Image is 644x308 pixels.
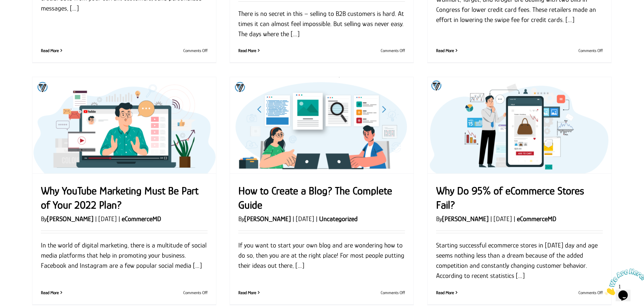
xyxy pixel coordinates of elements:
a: More on B2B is Growing – Now Business Model Must Change to Support New B2B Customers [238,48,256,53]
span: | [93,215,98,222]
p: There is no secret in this – selling to B2B customers is hard. At times it can almost feel imposs... [238,8,405,39]
a: More on Why YouTube Marketing Must Be Part of Your 2022 Plan? [41,290,59,295]
a: [PERSON_NAME] [442,215,488,222]
span: Comments Off [183,48,208,53]
p: By [436,214,603,224]
span: Comments Off [183,290,208,295]
span: Comments Off [578,290,603,295]
span: | [314,215,319,222]
span: | [488,215,494,222]
img: Chat attention grabber [3,3,45,29]
span: [DATE] [98,215,117,222]
a: Why YouTube Marketing Must Be Part of Your 2022 Plan? [32,77,216,173]
p: In the world of digital marketing, there is a multitude of social media platforms that help in pr... [41,240,208,270]
a: Why YouTube Marketing Must Be Part of Your 2022 Plan? [41,185,198,211]
a: Uncategorized [319,215,358,222]
span: Comments Off [578,48,603,53]
span: Comments Off [381,290,405,295]
p: Starting successful ecommerce stores in [DATE] day and age seems nothing less than a dream becaus... [436,240,603,281]
a: How to Create a Blog? The Complete Guide [238,185,392,211]
span: 1 [3,3,5,8]
a: Why Do 95% of eCommerce Stores Fail? [428,77,611,173]
span: [DATE] [296,215,314,222]
a: More on Why Do 95% of eCommerce Stores Fail? [436,290,454,295]
span: | [291,215,296,222]
span: Comments Off [381,48,405,53]
a: eCommerceMD [517,215,556,222]
a: [PERSON_NAME] [244,215,291,222]
a: Why Do 95% of eCommerce Stores Fail? [436,185,584,211]
p: By [238,214,405,224]
iframe: chat widget [602,266,644,298]
a: [PERSON_NAME] [47,215,93,222]
span: [DATE] [494,215,512,222]
a: How to Create a Blog? The Complete Guide [230,77,413,173]
a: eCommerceMD [122,215,161,222]
span: | [117,215,122,222]
span: | [512,215,517,222]
a: More on What is Email Marketing and How to Do It Right in 2024 Guide [41,48,59,53]
a: More on How to Create a Blog? The Complete Guide [238,290,256,295]
p: By [41,214,208,224]
p: If you want to start your own blog and are wondering how to do so, then you are at the right plac... [238,240,405,270]
a: More on Walmart And Target Push To Lower Credit Card Fee [436,48,454,53]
